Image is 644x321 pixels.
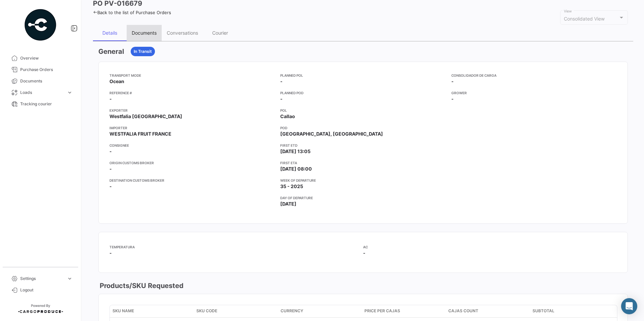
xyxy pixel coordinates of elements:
div: Details [102,30,117,36]
app-card-info-title: Temperatura [109,244,363,250]
a: Tracking courier [5,98,75,110]
datatable-header-cell: SKU Name [110,305,194,317]
span: - [109,250,112,256]
app-card-info-title: Transport mode [109,73,275,78]
span: [GEOGRAPHIC_DATA], [GEOGRAPHIC_DATA] [280,131,383,137]
span: Overview [20,55,73,61]
app-card-info-title: Consignee [109,143,275,148]
app-card-info-title: POL [280,108,446,113]
h3: Products/SKU Requested [98,281,184,290]
app-card-info-title: First ETA [280,160,446,166]
span: Callao [280,113,295,120]
app-card-info-title: AC [363,244,617,250]
app-card-info-title: Week of departure [280,178,446,183]
app-card-info-title: Origin Customs Broker [109,160,275,166]
span: [DATE] 13:05 [280,148,311,155]
a: Purchase Orders [5,64,75,75]
app-card-info-title: Planned POD [280,90,446,96]
span: - [451,96,454,102]
app-card-info-title: Reference # [109,90,275,96]
span: SKU Name [112,308,134,314]
app-card-info-title: Importer [109,125,275,131]
span: WESTFALIA FRUIT FRANCE [109,131,171,137]
span: Settings [20,276,64,282]
div: Abrir Intercom Messenger [621,298,637,314]
img: powered-by.png [24,8,57,42]
span: In Transit [134,48,152,55]
span: Logout [20,287,73,293]
span: SKU Code [196,308,217,314]
a: Back to the list of Purchase Orders [93,10,171,15]
app-card-info-title: Planned POL [280,73,446,78]
span: expand_more [67,276,73,282]
span: - [109,166,112,172]
span: Tracking courier [20,101,73,107]
div: Documents [132,30,157,36]
span: [DATE] 08:00 [280,166,312,172]
span: [DATE] [280,201,296,207]
app-card-info-title: Consolidador de Carga [451,73,617,78]
span: Ocean [109,78,124,85]
div: Conversations [167,30,198,36]
span: 35 - 2025 [280,183,303,190]
app-card-info-title: POD [280,125,446,131]
span: - [109,148,112,155]
span: - [363,250,365,256]
a: Documents [5,75,75,87]
span: Subtotal [533,308,554,314]
datatable-header-cell: SKU Code [194,305,278,317]
span: Cajas count [448,308,478,314]
app-card-info-title: First ETD [280,143,446,148]
span: Westfalia [GEOGRAPHIC_DATA] [109,113,182,120]
span: - [109,183,112,190]
span: Price per Cajas [364,308,400,314]
app-card-info-title: Day of departure [280,195,446,201]
div: Courier [212,30,228,36]
span: - [109,96,112,102]
span: - [280,78,283,85]
span: Documents [20,78,73,84]
span: Purchase Orders [20,67,73,73]
mat-select-trigger: Consolidated View [564,16,605,22]
span: - [451,78,454,85]
span: Loads [20,90,64,96]
span: - [280,96,283,102]
a: Overview [5,52,75,64]
datatable-header-cell: Currency [278,305,362,317]
app-card-info-title: Destination Customs Broker [109,178,275,183]
h3: General [98,47,124,56]
app-card-info-title: Exporter [109,108,275,113]
app-card-info-title: Grower [451,90,617,96]
span: expand_more [67,90,73,96]
span: Currency [281,308,303,314]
